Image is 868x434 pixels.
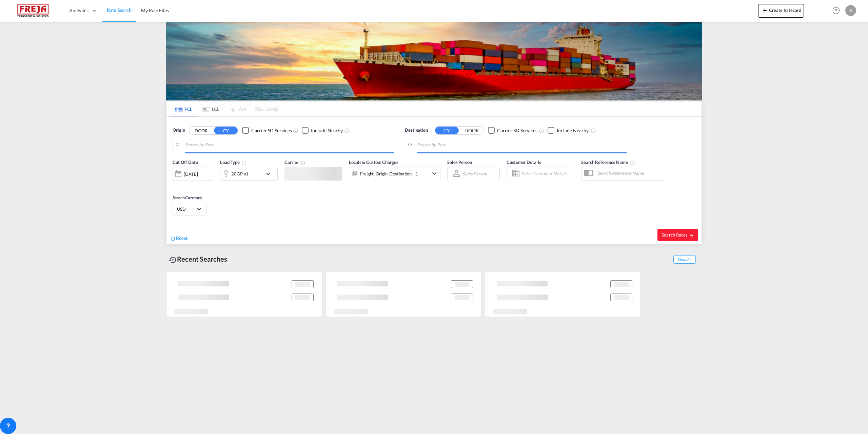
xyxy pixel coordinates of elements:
div: [DATE] [184,171,198,177]
md-select: Select Currency: $ USDUnited States Dollar [176,204,203,214]
span: Load Type [220,159,247,165]
span: Customer Details [507,159,541,165]
md-tab-item: FCL [170,101,197,116]
md-icon: icon-chevron-down [430,169,438,177]
button: CY [435,127,459,134]
button: Search Ratesicon-arrow-right [657,229,698,241]
button: CY [214,127,238,134]
span: Origin [173,127,185,134]
md-icon: Unchecked: Search for CY (Container Yard) services for all selected carriers.Checked : Search for... [293,128,298,133]
md-datepicker: Select [173,180,178,189]
input: Enter Customer Details [521,168,572,178]
md-icon: icon-backup-restore [169,256,177,264]
div: A [845,5,856,16]
span: Reset [176,235,188,241]
span: Show All [673,255,696,264]
md-icon: Unchecked: Ignores neighbouring ports when fetching rates.Checked : Includes neighbouring ports w... [591,128,596,133]
md-icon: icon-arrow-right [689,233,694,238]
div: 20GP x1 [231,169,249,178]
md-checkbox: Checkbox No Ink [302,127,343,134]
span: Search Reference Name [581,159,635,165]
md-checkbox: Checkbox No Ink [548,127,589,134]
div: Carrier SD Services [497,127,537,134]
span: My Rate Files [141,7,169,13]
span: Sales Person [447,159,472,165]
md-checkbox: Checkbox No Ink [242,127,292,134]
button: DOOR [460,127,484,134]
div: Recent Searches [166,251,230,267]
iframe: Chat [5,398,29,424]
md-pagination-wrapper: Use the left and right arrow keys to navigate between tabs [170,101,278,116]
md-icon: icon-refresh [170,235,176,242]
input: Search by Port [185,140,394,150]
div: Origin DOOR CY Checkbox No InkUnchecked: Search for CY (Container Yard) services for all selected... [166,117,702,244]
input: Search Reference Name [594,168,664,178]
md-icon: The selected Trucker/Carrierwill be displayed in the rate results If the rates are from another f... [300,160,305,166]
div: [DATE] [173,167,213,181]
md-icon: icon-plus 400-fg [761,6,769,14]
md-icon: icon-chevron-down [264,170,276,178]
span: USD [177,206,196,212]
md-icon: icon-information-outline [241,160,247,166]
div: Freight Origin Destination Factory Stuffing [360,169,418,178]
div: Freight Origin Destination Factory Stuffingicon-chevron-down [349,167,440,180]
button: DOOR [189,127,213,134]
div: Help [830,5,845,17]
span: Destination [405,127,428,134]
span: Cut Off Date [173,159,198,165]
md-tab-item: LCL [197,101,224,116]
span: Rate Search [107,7,132,13]
md-checkbox: Checkbox No Ink [488,127,537,134]
button: icon-plus 400-fgCreate Ratecard [758,4,804,18]
md-icon: Your search will be saved by the below given name [630,160,635,166]
span: Help [830,5,842,16]
md-select: Sales Person [462,169,488,178]
div: Carrier SD Services [251,127,292,134]
span: Analytics [69,7,88,14]
img: LCL+%26+FCL+BACKGROUND.png [166,22,702,100]
span: Search Rates [662,232,694,238]
span: Locals & Custom Charges [349,159,398,165]
div: Include Nearby [557,127,589,134]
md-icon: Unchecked: Search for CY (Container Yard) services for all selected carriers.Checked : Search for... [539,128,544,133]
span: Search Currency [173,195,202,200]
md-icon: Unchecked: Ignores neighbouring ports when fetching rates.Checked : Includes neighbouring ports w... [344,128,350,133]
img: 586607c025bf11f083711d99603023e7.png [10,3,56,18]
span: Carrier [284,159,305,165]
div: 20GP x1icon-chevron-down [220,167,278,181]
div: icon-refreshReset [170,235,188,242]
div: Include Nearby [311,127,343,134]
input: Search by Port [417,140,627,150]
